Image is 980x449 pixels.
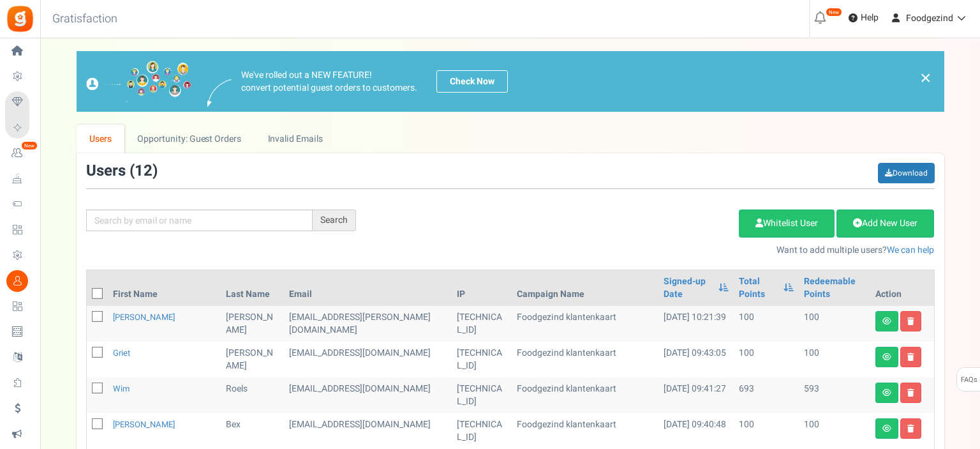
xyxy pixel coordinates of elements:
a: × [920,70,932,86]
a: Check Now [436,70,508,93]
th: Email [284,270,452,306]
a: Download [878,163,935,183]
a: Opportunity: Guest Orders [124,125,254,153]
td: 100 [799,413,870,449]
span: Help [857,11,879,24]
td: [TECHNICAL_ID] [452,413,512,449]
td: 693 [734,377,798,413]
i: View details [882,317,891,325]
a: Total Points [739,275,776,301]
td: [DATE] 09:41:27 [658,377,734,413]
em: New [21,141,38,150]
a: [PERSON_NAME] [113,418,175,430]
td: 593 [799,377,870,413]
a: We can help [887,243,934,257]
a: Griet [113,347,130,359]
i: Delete user [907,353,914,361]
td: 100 [799,306,870,342]
td: Foodgezind klantenkaart [512,342,658,377]
th: Action [870,270,934,306]
td: customer [284,377,452,413]
a: New [5,142,34,164]
img: images [207,79,232,107]
i: Delete user [907,389,914,397]
i: View details [882,389,891,397]
td: 100 [734,342,798,377]
a: Whitelist User [739,209,835,238]
input: Search by email or name [86,209,313,231]
p: We've rolled out a NEW FEATURE! convert potential guest orders to customers. [241,69,417,95]
th: Last Name [221,270,283,306]
img: Gratisfaction [6,4,34,33]
th: IP [452,270,512,306]
td: Bex [221,413,283,449]
td: [PERSON_NAME] [221,306,283,342]
a: Signed-up Date [664,275,712,301]
span: Foodgezind [906,11,953,25]
i: View details [882,353,891,361]
td: customer [284,342,452,377]
td: Roels [221,377,283,413]
span: FAQs [960,368,977,392]
p: Want to add multiple users? [375,244,935,257]
i: Delete user [907,425,914,432]
h3: Users ( ) [86,163,158,179]
td: [DATE] 10:21:39 [658,306,734,342]
td: [TECHNICAL_ID] [452,377,512,413]
td: [TECHNICAL_ID] [452,342,512,377]
td: Foodgezind klantenkaart [512,413,658,449]
td: [DATE] 09:40:48 [658,413,734,449]
img: images [86,61,191,102]
a: Users [77,125,125,153]
td: 100 [799,342,870,377]
th: First Name [108,270,221,306]
td: customer [284,413,452,449]
div: Search [313,209,356,231]
i: View details [882,425,891,432]
td: 100 [734,306,798,342]
td: [PERSON_NAME] [221,342,283,377]
th: Campaign Name [512,270,658,306]
td: [DATE] 09:43:05 [658,342,734,377]
td: Foodgezind klantenkaart [512,377,658,413]
a: [PERSON_NAME] [113,311,175,323]
a: Wim [113,383,130,395]
h3: Gratisfaction [38,6,131,32]
td: Foodgezind klantenkaart [512,306,658,342]
em: New [826,8,842,17]
a: Redeemable Points [804,275,865,301]
td: [TECHNICAL_ID] [452,306,512,342]
a: Invalid Emails [255,125,336,153]
a: Add New User [836,209,934,238]
span: 12 [135,160,152,182]
td: 100 [734,413,798,449]
a: Help [843,8,884,28]
td: customer [284,306,452,342]
i: Delete user [907,317,914,325]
